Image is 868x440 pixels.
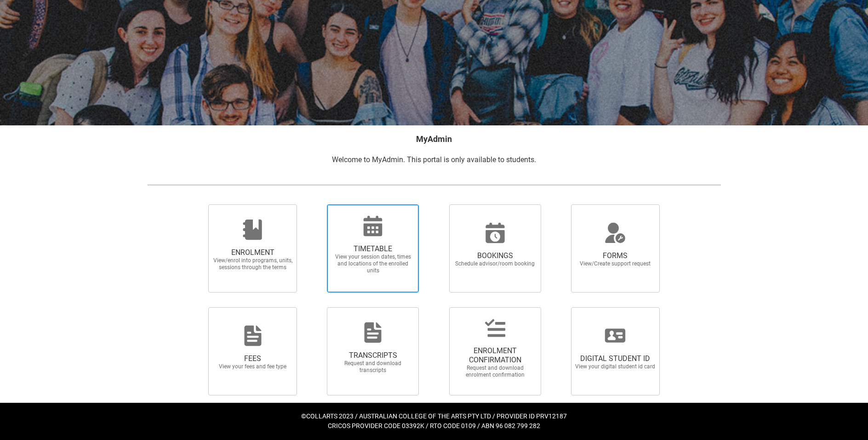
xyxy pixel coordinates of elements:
[575,260,656,267] span: View/Create support request
[575,251,656,260] span: FORMS
[455,260,536,267] span: Schedule advisor/room booking
[575,354,656,363] span: DIGITAL STUDENT ID
[212,257,293,271] span: View/enrol into programs, units, sessions through the terms
[455,346,536,365] span: ENROLMENT CONFIRMATION
[332,155,536,164] span: Welcome to MyAdmin. This portal is only available to students.
[212,363,293,370] span: View your fees and fee type
[332,360,413,374] span: Request and download transcripts
[212,354,293,363] span: FEES
[455,365,536,378] span: Request and download enrolment confirmation
[147,133,721,145] h2: MyAdmin
[575,363,656,370] span: View your digital student id card
[212,248,293,257] span: ENROLMENT
[332,254,413,274] span: View your session dates, times and locations of the enrolled units
[455,251,536,260] span: BOOKINGS
[332,244,413,254] span: TIMETABLE
[332,351,413,360] span: TRANSCRIPTS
